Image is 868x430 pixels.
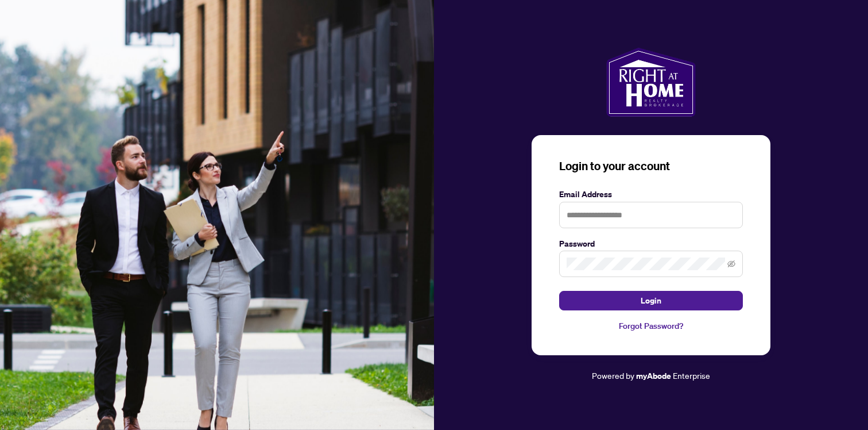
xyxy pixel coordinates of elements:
label: Password [559,237,743,250]
span: Login [641,291,661,310]
span: Powered by [592,370,634,381]
button: Login [559,291,743,310]
span: eye-invisible [727,260,735,268]
span: Enterprise [673,370,710,381]
label: Email Address [559,188,743,201]
img: ma-logo [606,48,695,117]
h3: Login to your account [559,158,743,174]
a: Forgot Password? [559,320,743,332]
a: myAbode [636,370,671,382]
